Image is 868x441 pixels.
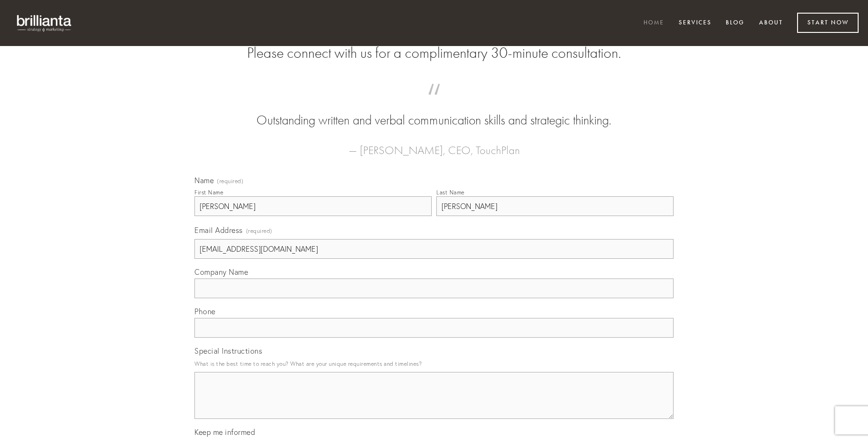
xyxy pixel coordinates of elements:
[753,15,789,31] a: About
[246,224,272,237] span: (required)
[637,15,670,31] a: Home
[209,130,659,160] figcaption: — [PERSON_NAME], CEO, TouchPlan
[194,346,262,356] span: Special Instructions
[194,225,243,235] span: Email Address
[194,44,674,62] h2: Please connect with us for a complimentary 30-minute consultation.
[720,15,751,31] a: Blog
[797,13,859,33] a: Start Now
[194,267,248,277] span: Company Name
[673,15,718,31] a: Services
[217,178,243,184] span: (required)
[194,307,216,316] span: Phone
[209,93,659,111] span: “
[436,189,465,196] div: Last Name
[194,357,674,370] p: What is the best time to reach you? What are your unique requirements and timelines?
[194,427,255,437] span: Keep me informed
[194,176,214,185] span: Name
[194,189,223,196] div: First Name
[209,93,659,130] blockquote: Outstanding written and verbal communication skills and strategic thinking.
[9,9,80,37] img: brillianta - research, strategy, marketing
